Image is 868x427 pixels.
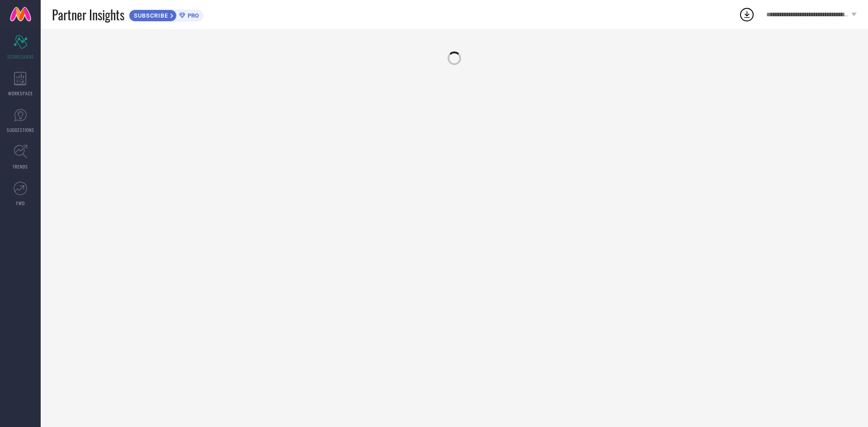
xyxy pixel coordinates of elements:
[7,53,34,60] span: SCORECARDS
[185,12,199,19] span: PRO
[52,5,124,24] span: Partner Insights
[16,200,25,206] span: FWD
[8,90,33,97] span: WORKSPACE
[739,6,755,23] div: Open download list
[7,127,34,133] span: SUGGESTIONS
[129,7,203,22] a: SUBSCRIBEPRO
[13,163,28,170] span: TRENDS
[129,12,170,19] span: SUBSCRIBE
